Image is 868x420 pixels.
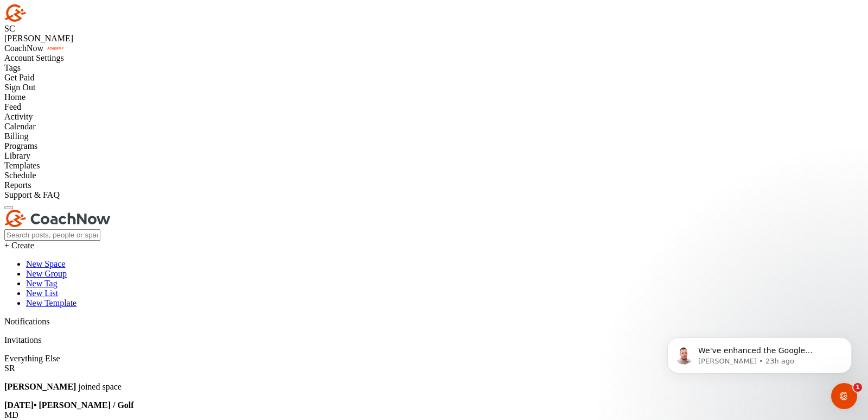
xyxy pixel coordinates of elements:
[4,63,864,73] div: Tags
[26,298,76,308] a: New Template
[4,354,60,363] label: Everything Else
[4,53,864,63] div: Account Settings
[4,83,864,92] div: Sign Out
[4,382,76,391] b: [PERSON_NAME]
[46,46,65,51] img: CoachNow acadmey
[4,141,864,151] div: Programs
[4,382,122,391] span: joined space
[831,383,857,409] iframe: Intercom live chat
[26,269,67,278] a: New Group
[4,122,864,131] div: Calendar
[4,171,864,180] div: Schedule
[4,24,864,34] div: SC
[4,151,864,161] div: Library
[26,279,58,288] a: New Tag
[26,259,65,268] a: New Space
[4,131,864,141] div: Billing
[4,180,864,190] div: Reports
[4,190,864,200] div: Support & FAQ
[651,315,868,391] iframe: Intercom notifications message
[4,210,111,227] img: CoachNow
[4,229,100,241] input: Search posts, people or spaces...
[4,4,111,22] img: CoachNow
[4,34,864,43] div: [PERSON_NAME]
[4,161,864,171] div: Templates
[4,73,864,83] div: Get Paid
[4,317,864,327] p: Notifications
[4,43,864,53] div: CoachNow
[4,92,864,102] div: Home
[4,363,864,373] div: SR
[4,102,864,112] div: Feed
[853,383,862,392] span: 1
[4,112,864,122] div: Activity
[4,335,864,345] p: Invitations
[26,289,58,298] a: New List
[4,241,864,250] div: + Create
[4,410,864,420] div: MD
[4,400,134,410] b: [DATE] • [PERSON_NAME] / Golf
